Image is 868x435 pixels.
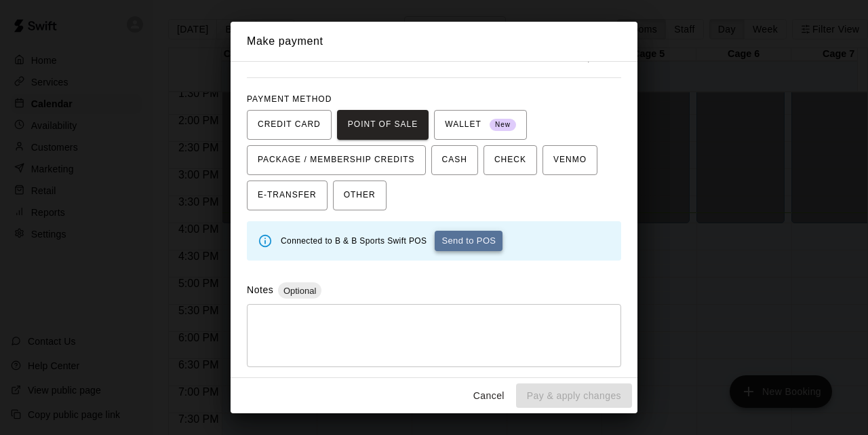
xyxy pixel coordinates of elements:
span: CHECK [494,149,526,171]
button: CASH [431,145,478,175]
span: Connected to B & B Sports Swift POS [281,236,427,246]
b: $ 23.00 [585,52,621,63]
button: E-TRANSFER [247,181,328,210]
label: Notes [247,284,273,295]
b: Total [247,52,274,63]
span: PACKAGE / MEMBERSHIP CREDITS [258,149,415,171]
span: CASH [442,149,467,171]
span: PAYMENT METHOD [247,94,332,104]
button: PACKAGE / MEMBERSHIP CREDITS [247,145,426,175]
button: WALLET New [434,110,527,140]
span: New [490,116,516,134]
span: VENMO [553,149,587,171]
h2: Make payment [231,22,637,61]
span: OTHER [344,185,376,206]
button: VENMO [542,145,597,175]
button: POINT OF SALE [337,110,429,140]
span: E-TRANSFER [258,185,317,206]
button: CREDIT CARD [247,110,332,140]
button: Send to POS [435,231,502,251]
span: CREDIT CARD [258,114,321,136]
button: CHECK [484,145,537,175]
span: POINT OF SALE [348,114,418,136]
span: Optional [278,286,321,296]
button: OTHER [333,181,387,210]
button: Cancel [467,383,511,409]
span: WALLET [445,114,516,136]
